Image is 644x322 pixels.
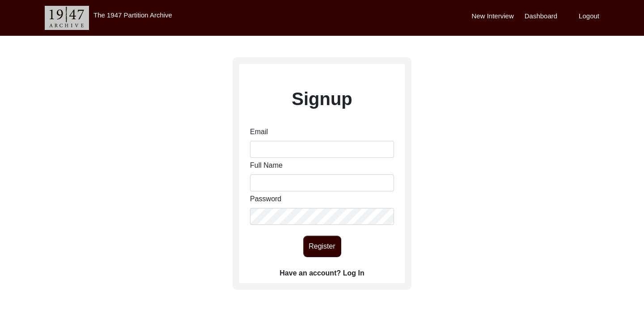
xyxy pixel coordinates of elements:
[250,194,281,204] label: Password
[250,160,283,171] label: Full Name
[280,268,364,279] label: Have an account? Log In
[292,85,352,112] label: Signup
[472,11,514,21] label: New Interview
[525,11,557,21] label: Dashboard
[45,6,89,30] img: header-logo.png
[303,236,341,257] button: Register
[250,127,268,137] label: Email
[579,11,599,21] label: Logout
[93,11,172,19] label: The 1947 Partition Archive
